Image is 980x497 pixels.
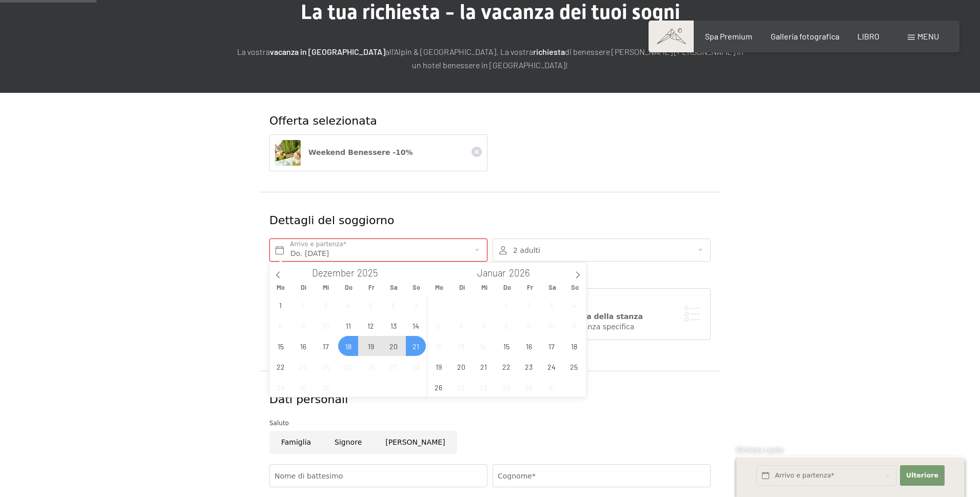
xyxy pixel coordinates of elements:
span: Januar 23, 2026 [519,356,539,376]
span: Januar 7, 2026 [474,315,494,335]
span: Sa [541,284,564,291]
font: Saluto [269,420,289,427]
span: Mi [473,284,496,291]
span: Januar 3, 2026 [541,295,561,315]
span: Di [450,284,473,291]
span: Januar 24, 2026 [541,356,561,376]
span: Januar 16, 2026 [519,336,539,356]
span: Januar 10, 2026 [541,315,561,335]
span: Dezember 30, 2025 [293,377,313,397]
font: Dettagli del soggiorno [269,214,394,227]
span: Dezember 25, 2025 [338,356,358,376]
span: Dezember 17, 2025 [316,336,336,356]
span: Dezember 13, 2025 [383,315,403,335]
font: Dati personali [269,393,348,406]
font: Offerta selezionata [269,114,377,127]
a: LIBRO [857,31,879,41]
span: Januar 27, 2026 [451,377,471,397]
span: Dezember 5, 2025 [361,295,381,315]
span: Januar 17, 2026 [541,336,561,356]
a: Galleria fotografica [771,31,839,41]
span: Januar 25, 2026 [564,356,584,376]
span: Dezember 21, 2025 [406,336,426,356]
span: Januar 15, 2026 [496,336,516,356]
font: Ulteriore [906,471,938,479]
span: Januar 12, 2026 [428,336,448,356]
span: So [405,284,428,291]
span: Do [496,284,518,291]
span: Januar 6, 2026 [451,315,471,335]
span: Dezember 10, 2025 [316,315,336,335]
button: Ulteriore [900,465,944,486]
span: Januar 20, 2026 [451,356,471,376]
span: Januar 29, 2026 [496,377,516,397]
span: Dezember 16, 2025 [293,336,313,356]
span: Dezember 26, 2025 [361,356,381,376]
span: Dezember 23, 2025 [293,356,313,376]
span: Januar 18, 2026 [564,336,584,356]
span: Dezember 24, 2025 [316,356,336,376]
span: Januar 26, 2026 [428,377,448,397]
span: Fr [360,284,383,291]
span: Dezember 27, 2025 [383,356,403,376]
span: Dezember 11, 2025 [338,315,358,335]
font: all'Alpin & [GEOGRAPHIC_DATA]. La vostra [385,47,533,56]
span: Dezember 22, 2025 [270,356,290,376]
span: Januar 2, 2026 [519,295,539,315]
span: Januar 30, 2026 [519,377,539,397]
span: Mo [269,284,292,291]
span: Januar 14, 2026 [474,336,494,356]
span: Januar 8, 2026 [496,315,516,335]
span: Januar 31, 2026 [541,377,561,397]
span: Januar 13, 2026 [451,336,471,356]
font: Richiesta rapida [736,446,783,454]
span: Do [337,284,360,291]
span: Dezember 6, 2025 [383,295,403,315]
img: Weekend Benessere -10% [275,140,301,166]
input: Year [506,267,540,279]
font: menu [917,31,939,41]
font: di benessere [PERSON_NAME] [PERSON_NAME] in un hotel benessere in [GEOGRAPHIC_DATA]! [412,47,743,70]
span: Di [292,284,315,291]
span: Dezember 19, 2025 [361,336,381,356]
span: Januar 21, 2026 [474,356,494,376]
span: Dezember 12, 2025 [361,315,381,335]
a: Spa Premium [705,31,752,41]
span: Dezember 1, 2025 [270,295,290,315]
font: Weekend Benessere -10% [308,148,413,156]
span: Dezember [312,268,355,278]
span: Dezember 15, 2025 [270,336,290,356]
span: Dezember 20, 2025 [383,336,403,356]
span: Dezember 28, 2025 [406,356,426,376]
font: vacanza in [GEOGRAPHIC_DATA] [270,47,385,56]
span: Januar 22, 2026 [496,356,516,376]
span: Dezember 7, 2025 [406,295,426,315]
span: Dezember 8, 2025 [270,315,290,335]
span: So [564,284,586,291]
font: richiesta [533,47,565,56]
span: Januar 19, 2026 [428,356,448,376]
span: Fr [519,284,541,291]
span: Mi [315,284,337,291]
span: Sa [383,284,405,291]
span: Dezember 29, 2025 [270,377,290,397]
span: Januar 28, 2026 [474,377,494,397]
span: Januar 11, 2026 [564,315,584,335]
span: Dezember 31, 2025 [316,377,336,397]
span: Januar 9, 2026 [519,315,539,335]
span: Dezember 9, 2025 [293,315,313,335]
span: Mo [428,284,450,291]
span: Dezember 14, 2025 [406,315,426,335]
span: Dezember 3, 2025 [316,295,336,315]
input: Year [355,267,388,279]
span: Januar 1, 2026 [496,295,516,315]
span: Dezember 18, 2025 [338,336,358,356]
span: Dezember 4, 2025 [338,295,358,315]
font: La vostra [237,47,270,56]
span: Januar [477,268,506,278]
span: Januar 5, 2026 [428,315,448,335]
span: Dezember 2, 2025 [293,295,313,315]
